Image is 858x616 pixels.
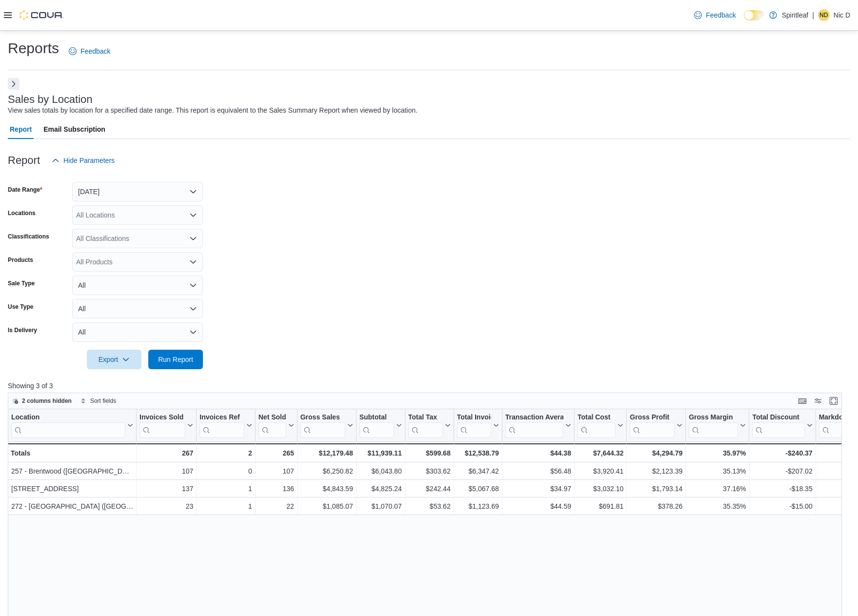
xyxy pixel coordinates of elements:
[200,500,252,512] div: 1
[457,413,499,438] button: Total Invoiced
[408,483,451,495] div: $242.44
[8,303,33,311] label: Use Type
[630,483,682,495] div: $1,793.14
[259,447,294,459] div: 265
[753,483,813,495] div: -$18.35
[189,258,197,266] button: Open list of options
[90,397,116,405] span: Sort fields
[457,465,499,477] div: $6,347.42
[457,500,499,512] div: $1,123.69
[689,413,746,438] button: Gross Margin
[140,447,193,459] div: 267
[505,413,571,438] button: Transaction Average
[689,483,746,495] div: 37.16%
[630,413,682,438] button: Gross Profit
[300,413,345,438] div: Gross Sales
[189,211,197,219] button: Open list of options
[48,151,119,170] button: Hide Parameters
[11,465,133,477] div: 257 - Brentwood ([GEOGRAPHIC_DATA])
[578,500,623,512] div: $691.81
[834,9,850,21] p: Nic D
[753,500,813,512] div: -$15.00
[200,447,252,459] div: 2
[8,326,37,334] label: Is Delivery
[819,9,828,21] span: ND
[690,5,739,25] a: Feedback
[93,350,136,369] span: Export
[8,105,418,116] div: View sales totals by location for a specified date range. This report is equivalent to the Sales ...
[752,413,812,438] button: Total Discount
[359,465,402,477] div: $6,043.80
[259,465,294,477] div: 107
[8,39,59,58] h1: Reports
[200,413,244,422] div: Invoices Ref
[744,10,764,20] input: Dark Mode
[828,395,839,407] button: Enter fullscreen
[752,413,804,422] div: Total Discount
[8,155,40,166] h3: Report
[578,413,616,422] div: Total Cost
[753,465,813,477] div: -$207.02
[797,395,808,407] button: Keyboard shortcuts
[359,500,402,512] div: $1,070.07
[87,350,141,369] button: Export
[11,483,133,495] div: [STREET_ADDRESS]
[8,395,76,407] button: 2 columns hidden
[300,500,353,512] div: $1,085.07
[505,413,563,422] div: Transaction Average
[578,483,623,495] div: $3,032.10
[72,322,203,342] button: All
[65,41,114,61] a: Feedback
[11,447,133,459] div: Totals
[43,119,105,139] span: Email Subscription
[457,447,499,459] div: $12,538.79
[505,483,571,495] div: $34.97
[578,413,623,438] button: Total Cost
[752,413,804,438] div: Total Discount
[8,94,93,105] h3: Sales by Location
[11,413,125,438] div: Location
[408,413,443,422] div: Total Tax
[359,413,402,438] button: Subtotal
[578,413,616,438] div: Total Cost
[408,500,451,512] div: $53.62
[200,413,244,438] div: Invoices Ref
[140,413,185,422] div: Invoices Sold
[630,500,682,512] div: $378.26
[158,355,193,364] span: Run Report
[505,465,571,477] div: $56.48
[72,182,203,201] button: [DATE]
[578,465,623,477] div: $3,920.41
[408,413,451,438] button: Total Tax
[140,465,193,477] div: 107
[259,413,286,422] div: Net Sold
[457,413,491,422] div: Total Invoiced
[300,413,353,438] button: Gross Sales
[359,483,402,495] div: $4,825.24
[11,413,125,422] div: Location
[8,279,35,287] label: Sale Type
[630,447,682,459] div: $4,294.79
[300,413,345,422] div: Gross Sales
[818,9,830,21] div: Nic D
[8,233,49,240] label: Classifications
[20,10,63,20] img: Cova
[11,413,133,438] button: Location
[408,413,443,438] div: Total Tax
[80,46,110,56] span: Feedback
[140,413,193,438] button: Invoices Sold
[752,447,812,459] div: -$240.37
[8,256,33,264] label: Products
[630,465,682,477] div: $2,123.39
[408,465,451,477] div: $303.62
[259,483,294,495] div: 136
[359,447,402,459] div: $11,939.11
[8,209,36,217] label: Locations
[140,483,193,495] div: 137
[8,186,42,194] label: Date Range
[140,413,185,438] div: Invoices Sold
[140,500,193,512] div: 23
[505,447,571,459] div: $44.38
[63,156,115,165] span: Hide Parameters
